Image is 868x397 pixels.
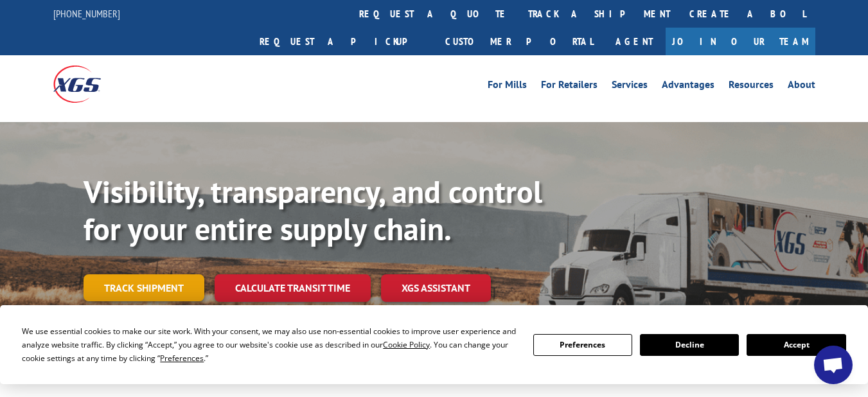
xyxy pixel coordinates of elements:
a: Join Our Team [666,28,815,55]
a: For Retailers [541,80,598,94]
a: Request a pickup [250,28,436,55]
span: Cookie Policy [383,339,430,350]
button: Accept [747,334,846,356]
a: Advantages [662,80,714,94]
a: Customer Portal [436,28,603,55]
div: We use essential cookies to make our site work. With your consent, we may also use non-essential ... [22,324,517,365]
span: Preferences [160,353,204,364]
a: [PHONE_NUMBER] [53,7,120,20]
a: Resources [729,80,774,94]
a: About [788,80,815,94]
a: Calculate transit time [215,274,371,302]
button: Decline [640,334,739,356]
div: Open chat [814,346,853,384]
a: XGS ASSISTANT [381,274,491,302]
button: Preferences [533,334,632,356]
b: Visibility, transparency, and control for your entire supply chain. [84,172,542,249]
a: For Mills [488,80,527,94]
a: Services [612,80,648,94]
a: Agent [603,28,666,55]
a: Track shipment [84,274,204,301]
